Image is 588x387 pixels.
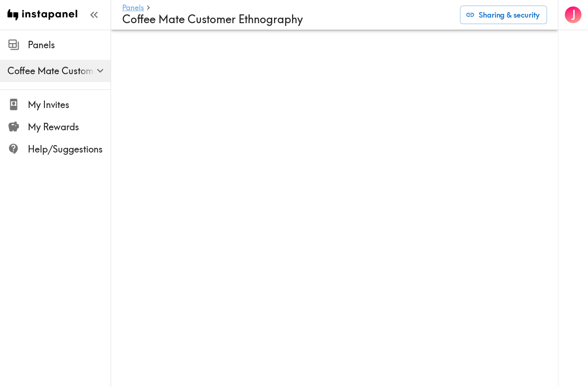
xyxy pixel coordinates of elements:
span: J [572,7,576,23]
span: Panels [28,38,111,51]
button: Sharing & security [460,6,547,24]
span: My Rewards [28,121,111,133]
span: Coffee Mate Customer Ethnography [7,64,111,77]
span: Help/Suggestions [28,143,111,156]
button: J [564,6,583,24]
h4: Coffee Mate Customer Ethnography [122,13,453,26]
a: Panels [122,4,144,13]
span: My Invites [28,98,111,111]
